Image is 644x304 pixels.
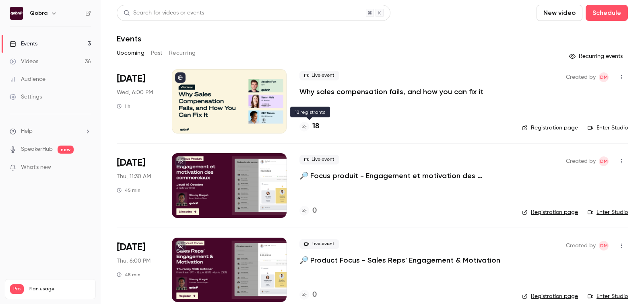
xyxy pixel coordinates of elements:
[58,146,74,154] span: new
[117,47,144,60] button: Upcoming
[312,121,319,132] h4: 18
[151,47,163,60] button: Past
[566,72,596,82] span: Created by
[10,40,37,48] div: Events
[537,5,582,21] button: New video
[299,205,317,216] a: 0
[124,9,204,17] div: Search for videos or events
[10,127,91,136] li: help-dropdown-opener
[586,5,628,21] button: Schedule
[21,163,51,172] span: What's new
[588,292,628,300] a: Enter Studio
[117,241,145,254] span: [DATE]
[299,71,339,80] span: Live event
[117,271,140,278] div: 45 min
[10,7,23,20] img: Qobra
[599,241,609,251] span: Dylan Manceau
[10,75,45,83] div: Audience
[117,69,159,134] div: Oct 8 Wed, 6:00 PM (Europe/Paris)
[21,127,33,136] span: Help
[588,124,628,132] a: Enter Studio
[299,290,317,300] a: 0
[117,156,145,169] span: [DATE]
[600,241,608,251] span: DM
[299,121,319,132] a: 18
[600,156,608,166] span: DM
[299,87,483,97] a: Why sales compensation fails, and how you can fix it
[522,208,578,216] a: Registration page
[299,155,339,164] span: Live event
[10,284,24,294] span: Pro
[299,171,509,181] a: 🔎 Focus produit - Engagement et motivation des commerciaux
[117,72,145,85] span: [DATE]
[600,72,608,82] span: DM
[566,241,596,251] span: Created by
[117,238,159,302] div: Oct 16 Thu, 6:00 PM (Europe/Paris)
[117,187,140,193] div: 45 min
[10,58,38,66] div: Videos
[117,153,159,218] div: Oct 16 Thu, 11:30 AM (Europe/Paris)
[117,34,141,43] h1: Events
[299,255,500,265] a: 🔎 Product Focus - Sales Reps' Engagement & Motivation
[117,88,153,97] span: Wed, 6:00 PM
[10,93,42,101] div: Settings
[117,173,151,181] span: Thu, 11:30 AM
[522,292,578,300] a: Registration page
[30,9,47,17] h6: Qobra
[599,72,609,82] span: Dylan Manceau
[117,103,130,109] div: 1 h
[588,208,628,216] a: Enter Studio
[522,124,578,132] a: Registration page
[117,257,151,265] span: Thu, 6:00 PM
[566,50,628,63] button: Recurring events
[29,286,91,292] span: Plan usage
[169,47,196,60] button: Recurring
[599,156,609,166] span: Dylan Manceau
[21,145,53,154] a: SpeakerHub
[312,290,317,300] h4: 0
[566,156,596,166] span: Created by
[312,205,317,216] h4: 0
[299,239,339,249] span: Live event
